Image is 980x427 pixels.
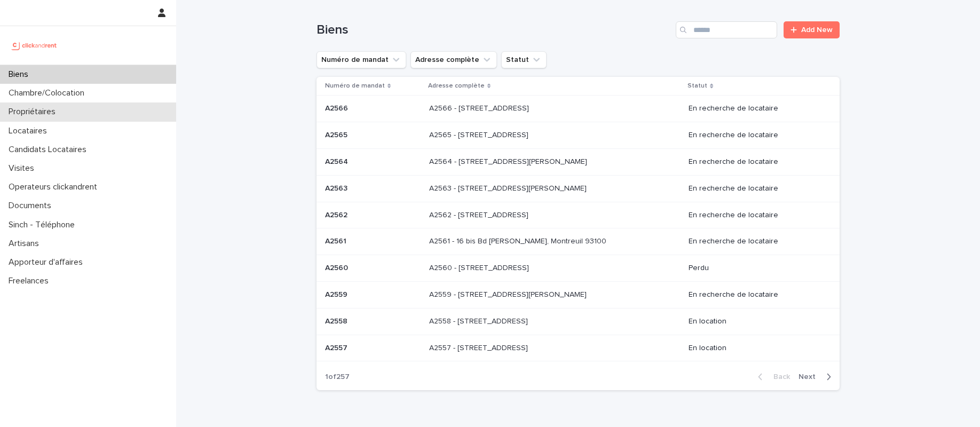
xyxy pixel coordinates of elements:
[325,182,350,193] p: A2563
[428,80,485,92] p: Adresse complète
[317,122,840,149] tr: A2565A2565 A2565 - [STREET_ADDRESS]A2565 - [STREET_ADDRESS] En recherche de locataire
[4,182,106,192] p: Operateurs clickandrent
[4,257,91,267] p: Apporteur d'affaires
[317,202,840,228] tr: A2562A2562 A2562 - [STREET_ADDRESS]A2562 - [STREET_ADDRESS] En recherche de locataire
[4,239,48,249] p: Artisans
[429,262,531,273] p: A2560 - [STREET_ADDRESS]
[689,157,823,167] p: En recherche de locataire
[325,342,350,353] p: A2557
[410,51,497,68] button: Adresse complète
[317,335,840,361] tr: A2557A2557 A2557 - [STREET_ADDRESS]A2557 - [STREET_ADDRESS] En location
[429,235,608,246] p: A2561 - 16 bis Bd [PERSON_NAME], Montreuil 93100
[429,129,531,140] p: A2565 - [STREET_ADDRESS]
[689,290,823,299] p: En recherche de locataire
[801,26,833,34] span: Add New
[749,372,794,382] button: Back
[317,308,840,335] tr: A2558A2558 A2558 - [STREET_ADDRESS]A2558 - [STREET_ADDRESS] En location
[317,255,840,282] tr: A2560A2560 A2560 - [STREET_ADDRESS]A2560 - [STREET_ADDRESS] Perdu
[4,163,43,173] p: Visites
[4,126,56,136] p: Locataires
[501,51,547,68] button: Statut
[4,88,93,98] p: Chambre/Colocation
[429,209,531,220] p: A2562 - [STREET_ADDRESS]
[317,364,358,390] p: 1 of 257
[784,21,840,38] a: Add New
[689,131,823,140] p: En recherche de locataire
[325,262,350,273] p: A2560
[689,237,823,246] p: En recherche de locataire
[689,344,823,353] p: En location
[325,80,385,92] p: Numéro de mandat
[317,175,840,202] tr: A2563A2563 A2563 - [STREET_ADDRESS][PERSON_NAME]A2563 - [STREET_ADDRESS][PERSON_NAME] En recherch...
[429,288,589,299] p: A2559 - [STREET_ADDRESS][PERSON_NAME]
[317,281,840,308] tr: A2559A2559 A2559 - [STREET_ADDRESS][PERSON_NAME]A2559 - [STREET_ADDRESS][PERSON_NAME] En recherch...
[325,288,350,299] p: A2559
[4,201,60,211] p: Documents
[429,342,530,353] p: A2557 - [STREET_ADDRESS]
[794,372,840,382] button: Next
[317,148,840,175] tr: A2564A2564 A2564 - [STREET_ADDRESS][PERSON_NAME]A2564 - [STREET_ADDRESS][PERSON_NAME] En recherch...
[4,220,83,230] p: Sinch - Téléphone
[9,35,60,56] img: UCB0brd3T0yccxBKYDjQ
[325,102,350,113] p: A2566
[689,317,823,326] p: En location
[687,80,707,92] p: Statut
[325,209,350,220] p: A2562
[317,51,406,68] button: Numéro de mandat
[429,315,530,326] p: A2558 - [STREET_ADDRESS]
[325,315,350,326] p: A2558
[799,373,822,381] span: Next
[325,129,350,140] p: A2565
[325,235,349,246] p: A2561
[676,21,777,38] input: Search
[317,96,840,122] tr: A2566A2566 A2566 - [STREET_ADDRESS]A2566 - [STREET_ADDRESS] En recherche de locataire
[4,276,57,286] p: Freelances
[4,107,64,117] p: Propriétaires
[429,182,589,193] p: A2563 - 781 Avenue de Monsieur Teste, Montpellier 34070
[317,22,671,38] h1: Biens
[689,211,823,220] p: En recherche de locataire
[317,228,840,255] tr: A2561A2561 A2561 - 16 bis Bd [PERSON_NAME], Montreuil 93100A2561 - 16 bis Bd [PERSON_NAME], Montr...
[689,264,823,273] p: Perdu
[4,69,37,80] p: Biens
[429,155,589,167] p: A2564 - [STREET_ADDRESS][PERSON_NAME]
[689,184,823,193] p: En recherche de locataire
[429,102,531,113] p: A2566 - [STREET_ADDRESS]
[325,155,350,167] p: A2564
[689,104,823,113] p: En recherche de locataire
[767,373,790,381] span: Back
[4,145,95,155] p: Candidats Locataires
